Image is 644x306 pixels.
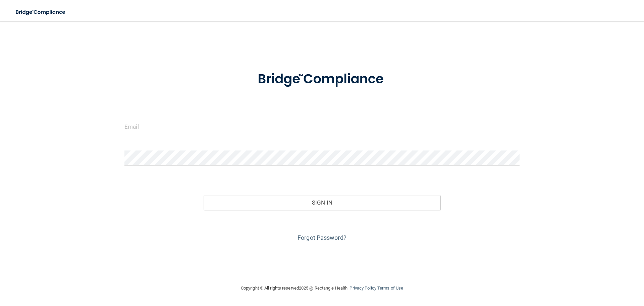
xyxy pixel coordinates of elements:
[10,5,72,19] img: bridge_compliance_login_screen.278c3ca4.svg
[124,119,520,134] input: Email
[350,286,376,291] a: Privacy Policy
[204,195,441,210] button: Sign In
[298,234,346,241] a: Forgot Password?
[377,286,403,291] a: Terms of Use
[200,277,444,299] div: Copyright © All rights reserved 2025 @ Rectangle Health | |
[244,62,400,97] img: bridge_compliance_login_screen.278c3ca4.svg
